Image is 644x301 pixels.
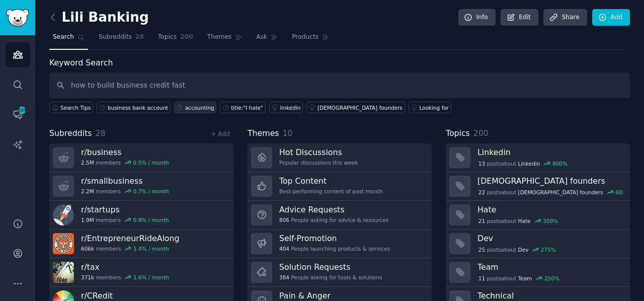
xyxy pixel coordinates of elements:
div: People asking for tools & solutions [279,274,382,281]
img: EntrepreneurRideAlong [53,233,74,254]
div: Looking for [420,104,449,111]
a: + Add [211,130,230,137]
h3: r/ smallbusiness [81,176,169,186]
h3: Linkedin [477,147,623,158]
span: Topics [446,127,470,140]
div: [DEMOGRAPHIC_DATA] founders [317,104,403,111]
a: [DEMOGRAPHIC_DATA] founders [306,102,405,113]
h3: Technical [477,290,623,301]
a: Advice Requests806People asking for advice & resources [248,201,432,230]
span: Dev [518,246,529,253]
span: 1.9M [81,216,94,223]
h3: Hot Discussions [279,147,358,158]
span: Subreddits [49,127,92,140]
a: [DEMOGRAPHIC_DATA] founders22postsabout[DEMOGRAPHIC_DATA] founders600% [446,172,630,201]
span: [DEMOGRAPHIC_DATA] founders [518,189,603,196]
span: Products [292,33,318,42]
div: post s about [477,216,559,225]
span: Hate [518,217,531,224]
span: 806 [279,216,289,223]
img: GummySearch logo [6,9,29,27]
div: People asking for advice & resources [279,216,388,223]
a: Ask [253,29,281,50]
a: Products [288,29,333,50]
h3: Top Content [279,176,383,186]
span: Themes [248,127,279,140]
span: 606k [81,245,94,252]
span: 28 [96,128,106,138]
span: 184 [18,107,27,114]
div: members [81,188,169,195]
span: 384 [279,274,289,281]
span: 13 [478,160,485,167]
span: Linkedin [518,160,540,167]
a: Hate21postsaboutHate300% [446,201,630,230]
span: Team [518,275,532,282]
a: accounting [174,102,217,113]
div: post s about [477,274,560,283]
a: Share [543,9,587,26]
span: 200 [180,33,193,42]
span: Themes [207,33,232,42]
a: r/EntrepreneurRideAlong606kmembers1.4% / month [49,230,233,258]
div: People launching products & services [279,245,390,252]
div: accounting [185,104,214,111]
a: Solution Requests384People asking for tools & solutions [248,258,432,287]
a: Edit [501,9,538,26]
a: r/startups1.9Mmembers0.8% / month [49,201,233,230]
h3: Advice Requests [279,204,388,215]
h2: Lili Banking [49,10,149,26]
a: r/business2.5Mmembers0.5% / month [49,143,233,172]
div: 275 % [541,246,556,253]
a: Themes [204,29,246,50]
span: 28 [135,33,144,42]
h3: r/ EntrepreneurRideAlong [81,233,179,244]
a: 184 [6,102,30,127]
span: 21 [478,217,485,224]
a: r/tax371kmembers1.6% / month [49,258,233,287]
a: r/smallbusiness2.2Mmembers0.7% / month [49,172,233,201]
h3: Team [477,262,623,272]
span: 10 [283,128,293,138]
span: 11 [478,275,485,282]
span: 371k [81,274,94,281]
h3: Pain & Anger [279,290,408,301]
div: 1.4 % / month [133,245,169,252]
span: 22 [478,189,485,196]
span: Search [53,33,74,42]
h3: Hate [477,204,623,215]
div: post s about [477,188,623,197]
a: Team11postsaboutTeam250% [446,258,630,287]
label: Keyword Search [49,58,113,67]
span: 25 [478,246,485,253]
a: Subreddits28 [95,29,147,50]
h3: r/ startups [81,204,169,215]
a: Hot DiscussionsPopular discussions this week [248,143,432,172]
div: 0.8 % / month [133,216,169,223]
span: 200 [473,128,489,138]
span: 2.2M [81,188,94,195]
span: 404 [279,245,289,252]
a: Linkedin13postsaboutLinkedin800% [446,143,630,172]
a: title:"I hate" [220,102,265,113]
a: Add [592,9,630,26]
span: Subreddits [99,33,132,42]
div: members [81,274,169,281]
a: Info [458,9,496,26]
span: 2.5M [81,159,94,166]
div: business bank account [108,104,168,111]
div: 300 % [543,217,558,224]
div: 1.6 % / month [133,274,169,281]
input: Keyword search in audience [49,72,630,98]
a: Search [49,29,88,50]
h3: Dev [477,233,623,244]
a: Topics200 [154,29,197,50]
a: Top ContentBest-performing content of past month [248,172,432,201]
a: business bank account [97,102,171,113]
h3: Self-Promotion [279,233,390,244]
a: Looking for [409,102,451,113]
div: post s about [477,159,569,168]
div: title:"I hate" [231,104,263,111]
a: Dev25postsaboutDev275% [446,230,630,258]
a: linkedin [269,102,303,113]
